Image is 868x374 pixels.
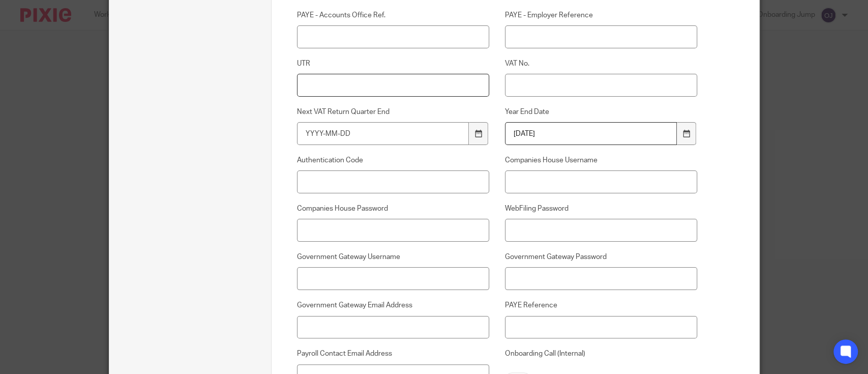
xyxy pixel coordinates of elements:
[505,349,697,365] label: Onboarding Call (Internal)
[505,107,697,117] label: Year End Date
[505,252,697,262] label: Government Gateway Password
[297,300,489,310] label: Government Gateway Email Address
[505,155,697,165] label: Companies House Username
[505,122,677,145] input: YYYY-MM-DD
[505,59,697,69] label: VAT No.
[297,252,489,262] label: Government Gateway Username
[297,349,489,359] label: Payroll Contact Email Address
[297,10,489,20] label: PAYE - Accounts Office Ref.
[297,107,489,117] label: Next VAT Return Quarter End
[297,204,489,214] label: Companies House Password
[297,59,489,69] label: UTR
[505,204,697,214] label: WebFiling Password
[505,300,697,310] label: PAYE Reference
[297,122,469,145] input: YYYY-MM-DD
[505,10,697,20] label: PAYE - Employer Reference
[297,155,489,165] label: Authentication Code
